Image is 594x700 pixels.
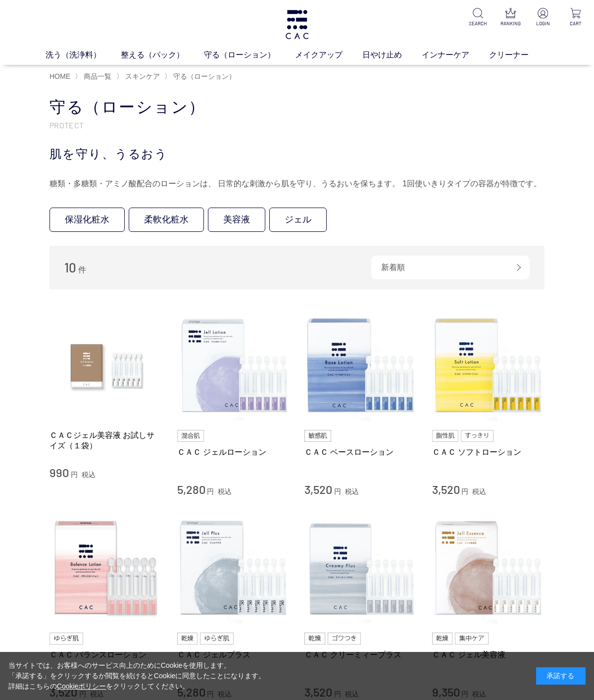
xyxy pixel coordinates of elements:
span: 10 [64,260,76,275]
p: SEARCH [467,20,488,27]
a: クリーナー [489,49,548,61]
span: 守る（ローション） [173,72,236,80]
div: 糖類・多糖類・アミノ酸配合のローションは、 日常的な刺激から肌を守り、うるおいを保ちます。 1回使いきりタイプの容器が特徴です。 [49,176,544,192]
img: 脂性肌 [432,430,458,442]
a: ＣＡＣ ジェルローション [177,447,290,457]
a: Cookieポリシー [57,682,106,690]
span: 3,520 [432,482,460,496]
p: CART [565,20,586,27]
a: ＣＡＣジェル美容液 お試しサイズ（１袋） [49,430,162,451]
a: SEARCH [467,8,488,27]
a: 守る（ローション） [204,49,295,61]
a: ＣＡＣ ジェルプラス [177,649,290,660]
img: ＣＡＣ ジェルプラス [177,512,290,625]
a: ＣＡＣ ソフトローション [432,447,545,457]
a: ＣＡＣ ジェル美容液 [432,649,545,660]
li: 〉 [75,72,114,81]
img: ＣＡＣ バランスローション [49,512,162,625]
a: 美容液 [208,208,265,232]
img: ＣＡＣ ソフトローション [432,309,545,422]
li: 〉 [164,72,238,81]
span: スキンケア [125,72,160,80]
span: 円 [334,487,341,495]
span: 円 [71,471,78,479]
img: 乾燥 [432,633,453,645]
img: 集中ケア [455,633,489,645]
li: 〉 [116,72,162,81]
a: 日やけ止め [362,49,422,61]
h1: 守る（ローション） [49,97,544,118]
a: スキンケア [123,72,160,80]
a: HOME [49,72,70,80]
span: 税込 [472,487,486,495]
a: LOGIN [533,8,553,27]
a: 守る（ローション） [171,72,236,80]
span: 円 [461,487,468,495]
a: 保湿化粧水 [49,208,125,232]
p: RANKING [500,20,521,27]
a: インナーケア [422,49,489,61]
img: ＣＡＣ クリーミィープラス [304,512,417,625]
a: メイクアップ [295,49,362,61]
div: 承諾する [536,667,586,685]
span: 税込 [345,487,359,495]
a: ＣＡＣ バランスローション [49,649,162,660]
div: 当サイトでは、お客様へのサービス向上のためにCookieを使用します。 「承諾する」をクリックするか閲覧を続けるとCookieに同意したことになります。 詳細はこちらの をクリックしてください。 [8,660,266,692]
a: ＣＡＣ ベースローション [304,447,417,457]
span: 商品一覧 [84,72,111,80]
img: ＣＡＣ ジェル美容液 [432,512,545,625]
img: 乾燥 [177,633,198,645]
span: 3,520 [304,482,332,496]
a: RANKING [500,8,521,27]
img: ゴワつき [328,633,361,645]
img: 混合肌 [177,430,204,442]
span: 5,280 [177,482,205,496]
img: 乾燥 [304,633,325,645]
img: ＣＡＣジェル美容液 お試しサイズ（１袋） [49,309,162,422]
a: 洗う（洗浄料） [46,49,121,61]
a: 柔軟化粧水 [129,208,204,232]
a: ジェル [269,208,327,232]
span: 税込 [218,487,232,495]
span: 税込 [82,471,96,479]
span: 円 [207,487,214,495]
div: 肌を守り、うるおう [49,145,544,163]
a: 整える（パック） [121,49,204,61]
p: PROTECT [49,120,544,130]
a: 商品一覧 [82,72,111,80]
img: ＣＡＣ ジェルローション [177,309,290,422]
span: 990 [49,465,69,480]
span: 件 [78,266,86,274]
img: 敏感肌 [304,430,331,442]
p: LOGIN [533,20,553,27]
img: ゆらぎ肌 [49,633,83,645]
img: ＣＡＣ ベースローション [304,309,417,422]
img: すっきり [461,430,494,442]
img: logo [284,10,310,39]
a: CART [565,8,586,27]
img: ゆらぎ肌 [200,633,234,645]
a: ＣＡＣ クリーミィープラス [304,649,417,660]
div: 新着順 [371,256,530,279]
